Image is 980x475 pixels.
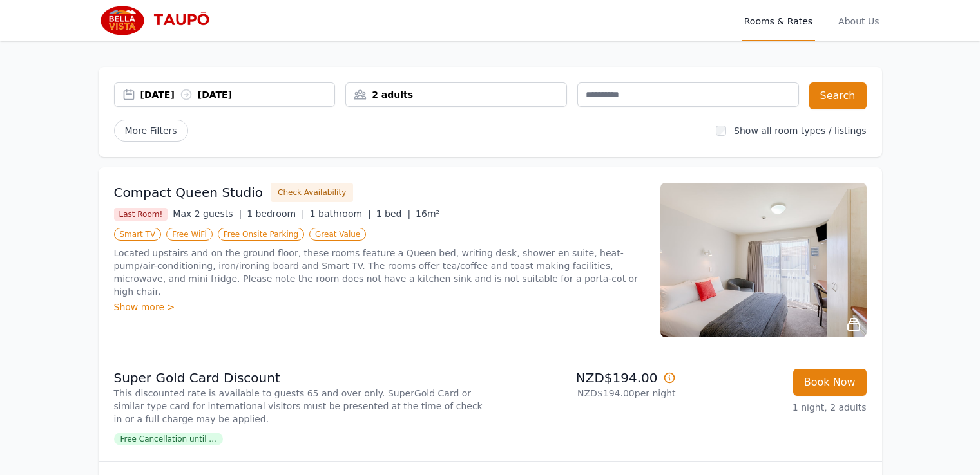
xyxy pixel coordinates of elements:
span: Max 2 guests | [173,209,242,219]
span: Free WiFi [166,228,213,241]
span: Last Room! [114,208,168,221]
span: 1 bathroom | [310,209,371,219]
button: Check Availability [271,183,353,202]
span: 1 bedroom | [247,209,305,219]
p: NZD$194.00 [495,369,676,387]
div: [DATE] [DATE] [140,88,335,101]
img: Bella Vista Taupo [99,5,223,36]
p: Located upstairs and on the ground floor, these rooms feature a Queen bed, writing desk, shower e... [114,247,645,298]
h3: Compact Queen Studio [114,183,264,201]
span: Great Value [309,228,366,241]
span: More Filters [114,120,188,142]
span: Free Onsite Parking [218,228,304,241]
div: Show more > [114,301,645,313]
label: Show all room types / listings [734,126,866,136]
span: 16m² [416,209,439,219]
p: Super Gold Card Discount [114,369,485,387]
button: Book Now [793,369,867,396]
p: NZD$194.00 per night [495,387,676,400]
p: This discounted rate is available to guests 65 and over only. SuperGold Card or similar type card... [114,387,485,425]
span: Smart TV [114,228,162,241]
div: 2 adults [346,88,566,101]
span: Free Cancellation until ... [114,433,223,445]
button: Search [809,82,867,109]
span: 1 bed | [376,209,410,219]
p: 1 night, 2 adults [686,401,867,414]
